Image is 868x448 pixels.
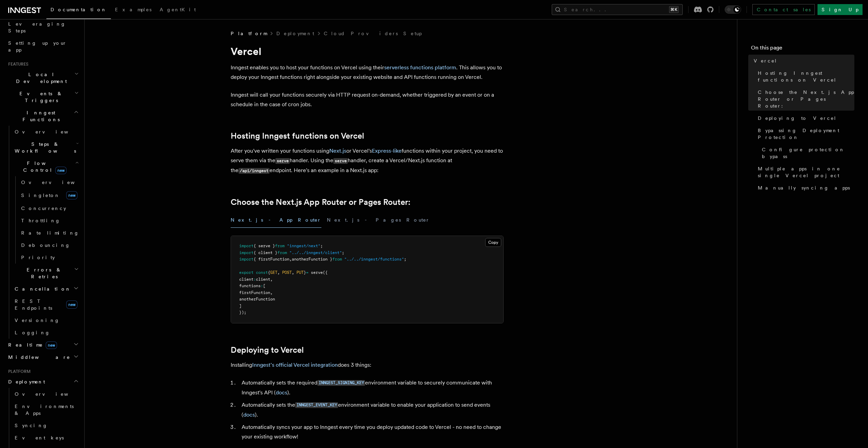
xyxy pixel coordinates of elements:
[818,4,863,15] a: Sign Up
[5,369,31,374] span: Platform
[8,40,67,53] span: Setting up your app
[762,146,854,160] span: Configure protection bypass
[12,388,80,400] a: Overview
[12,432,80,444] a: Event keys
[8,21,66,33] span: Leveraging Steps
[239,250,254,255] span: import
[239,304,242,308] span: ]
[758,89,854,109] span: Choose the Next.js App Router or Pages Router:
[12,400,80,419] a: Environments & Apps
[311,270,323,275] span: serve
[276,389,287,396] a: docs
[276,30,314,37] a: Deployment
[287,243,320,248] span: "inngest/next"
[384,64,456,71] a: serverless functions platform
[254,250,277,255] span: { client }
[238,168,270,174] code: /api/inngest
[18,251,80,264] a: Priority
[5,341,57,348] span: Realtime
[46,2,111,19] a: Documentation
[231,63,504,82] p: Inngest enables you to host your functions on Vercel using their . This allows you to deploy your...
[295,402,338,408] code: INNGEST_EVENT_KEY
[5,61,28,67] span: Features
[12,264,80,283] button: Errors & Retries
[758,70,854,83] span: Hosting Inngest functions on Vercel
[277,250,287,255] span: from
[252,362,338,368] a: Inngest's official Vercel integration
[332,257,342,262] span: from
[5,351,80,363] button: Middleware
[15,298,52,311] span: REST Endpoints
[275,243,285,248] span: from
[231,360,504,370] p: Installing does 3 things:
[323,270,328,275] span: ({
[485,238,501,247] button: Copy
[156,2,200,18] a: AgentKit
[12,157,80,176] button: Flow Controlnew
[18,176,80,188] a: Overview
[329,148,346,154] a: Next.js
[254,277,256,282] span: :
[292,270,294,275] span: ,
[752,4,815,15] a: Contact sales
[317,380,365,386] code: INNGEST_SIGNING_KEY
[755,163,854,182] a: Multiple apps in one single Vercel project
[12,314,80,326] a: Versioning
[256,270,268,275] span: const
[15,404,74,416] span: Environments & Apps
[243,411,255,418] a: docs
[231,197,410,207] a: Choose the Next.js App Router or Pages Router:
[12,285,71,292] span: Cancellation
[344,257,404,262] span: "../../inngest/functions"
[275,158,290,164] code: serve
[12,283,80,295] button: Cancellation
[231,146,504,176] p: After you've written your functions using or Vercel's functions within your project, you need to ...
[21,193,60,198] span: Singleton
[15,330,50,335] span: Logging
[239,297,275,302] span: anotherFunction
[270,277,273,282] span: ,
[5,18,80,37] a: Leveraging Steps
[282,270,292,275] span: POST
[758,115,837,122] span: Deploying to Vercel
[15,391,85,397] span: Overview
[725,5,741,14] button: Toggle dark mode
[239,277,254,282] span: client
[18,227,80,239] a: Rate limiting
[669,6,679,13] kbd: ⌘K
[239,310,246,315] span: });
[5,71,74,85] span: Local Development
[239,270,254,275] span: export
[5,126,80,339] div: Inngest Functions
[12,295,80,314] a: REST Endpointsnew
[239,243,254,248] span: import
[755,67,854,86] a: Hosting Inngest functions on Vercel
[296,270,304,275] span: PUT
[256,277,270,282] span: client
[240,400,504,420] li: Automatically sets the environment variable to enable your application to send events ( ).
[289,250,342,255] span: "../../inngest/client"
[270,270,277,275] span: GET
[5,109,74,123] span: Inngest Functions
[5,107,80,126] button: Inngest Functions
[66,300,77,309] span: new
[372,148,402,154] a: Express-like
[254,243,275,248] span: { serve }
[55,167,67,174] span: new
[15,435,64,440] span: Event keys
[758,184,850,191] span: Manually syncing apps
[754,57,777,64] span: Vercel
[404,257,406,262] span: ;
[21,230,79,236] span: Rate limiting
[21,242,70,248] span: Debouncing
[755,124,854,143] a: Bypassing Deployment Protection
[5,90,74,104] span: Events & Triggers
[231,45,504,57] h1: Vercel
[239,283,261,288] span: functions
[12,326,80,339] a: Logging
[46,341,57,349] span: new
[755,112,854,124] a: Deploying to Vercel
[751,44,854,55] h4: On this page
[239,257,254,262] span: import
[333,158,348,164] code: serve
